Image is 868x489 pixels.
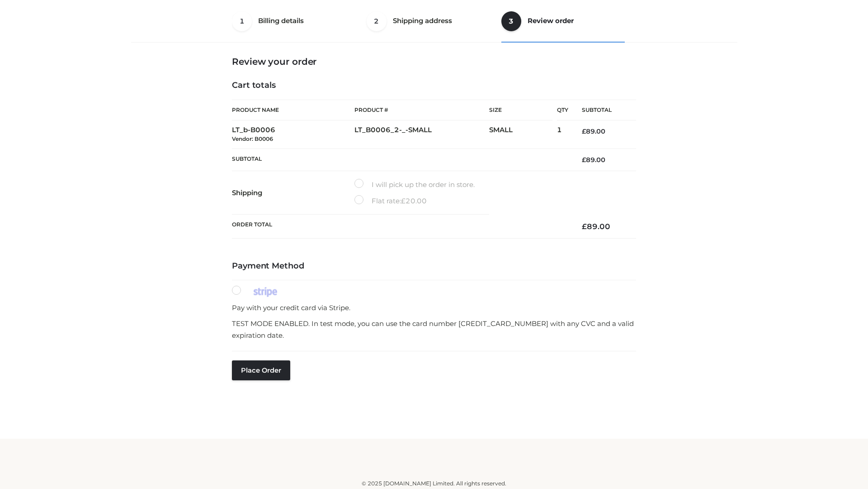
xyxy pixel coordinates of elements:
th: Product Name [232,100,354,120]
p: Pay with your credit card via Stripe. [232,302,636,314]
h4: Payment Method [232,261,636,271]
button: Place order [232,360,290,380]
th: Product # [354,100,489,120]
label: I will pick up the order in store. [354,179,475,191]
label: Flat rate: [354,195,427,207]
td: LT_b-B0006 [232,120,354,149]
td: LT_B0006_2-_-SMALL [354,120,489,149]
th: Shipping [232,171,354,215]
th: Subtotal [232,149,568,171]
div: © 2025 [DOMAIN_NAME] Limited. All rights reserved. [134,479,734,488]
bdi: 89.00 [582,222,610,231]
p: TEST MODE ENABLED. In test mode, you can use the card number [CREDIT_CARD_NUMBER] with any CVC an... [232,318,636,341]
span: £ [582,222,587,231]
span: £ [582,127,586,135]
span: £ [582,156,586,164]
span: £ [401,197,406,205]
small: Vendor: B0006 [232,135,273,142]
bdi: 89.00 [582,127,605,135]
td: SMALL [489,120,557,149]
td: 1 [557,120,568,149]
th: Size [489,100,552,120]
th: Qty [557,100,568,120]
bdi: 20.00 [401,197,427,205]
th: Subtotal [568,100,636,120]
th: Order Total [232,215,568,239]
bdi: 89.00 [582,156,605,164]
h4: Cart totals [232,81,636,91]
h3: Review your order [232,56,636,67]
